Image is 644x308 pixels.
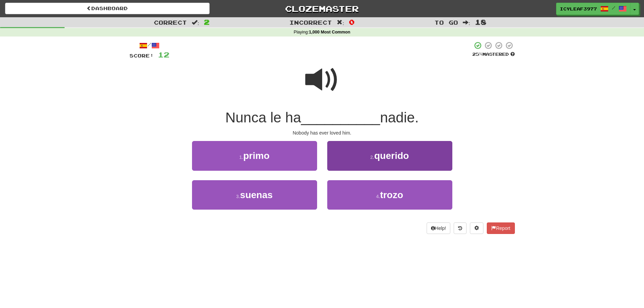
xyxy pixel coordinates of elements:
[192,141,317,170] button: 1.primo
[380,110,419,125] span: nadie.
[192,180,317,210] button: 3.suenas
[243,150,269,161] span: primo
[239,155,243,160] small: 1 .
[349,18,355,26] span: 0
[475,18,486,26] span: 18
[301,110,380,125] span: __________
[129,41,169,50] div: /
[327,141,452,170] button: 2.querido
[5,3,210,14] a: Dashboard
[289,19,332,26] span: Incorrect
[487,222,515,234] button: Report
[337,20,344,25] span: :
[376,194,380,199] small: 4 .
[129,129,515,136] div: Nobody has ever loved him.
[374,150,409,161] span: querido
[225,110,301,125] span: Nunca le ha
[204,18,210,26] span: 2
[236,194,240,199] small: 3 .
[220,3,424,15] a: Clozemaster
[129,53,154,58] span: Score:
[463,20,470,25] span: :
[454,222,467,234] button: Round history (alt+y)
[309,30,350,34] strong: 1,000 Most Common
[240,190,273,200] span: suenas
[434,19,458,26] span: To go
[556,3,630,15] a: IcyLeaf3977 /
[380,190,403,200] span: trozo
[560,6,597,12] span: IcyLeaf3977
[327,180,452,210] button: 4.trozo
[158,50,169,59] span: 12
[154,19,187,26] span: Correct
[472,51,515,57] div: Mastered
[192,20,199,25] span: :
[370,155,374,160] small: 2 .
[427,222,451,234] button: Help!
[612,5,615,10] span: /
[472,51,482,57] span: 25 %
